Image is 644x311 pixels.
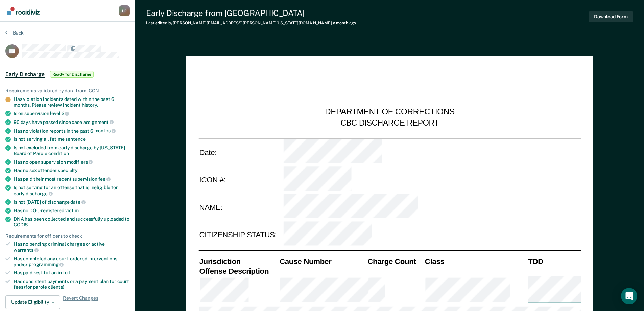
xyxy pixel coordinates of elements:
[94,128,116,133] span: months
[65,136,86,142] span: sentence
[279,256,366,266] th: Cause Number
[26,191,53,196] span: discharge
[5,295,60,309] button: Update Eligibility
[198,166,283,194] td: ICON #:
[62,111,69,116] span: 2
[14,96,130,108] div: Has violation incidents dated within the past 6 months. Please review incident history.
[119,5,130,16] div: L R
[340,118,439,128] div: CBC DISCHARGE REPORT
[70,199,85,205] span: date
[621,288,637,304] div: Open Intercom Messenger
[198,138,283,166] td: Date:
[14,168,130,173] div: Has no sex offender
[65,208,79,213] span: victim
[48,151,69,156] span: condition
[7,7,40,15] img: Recidiviz
[14,159,130,165] div: Has no open supervision
[14,136,130,142] div: Is not serving a lifetime
[198,194,283,221] td: NAME:
[333,21,356,25] span: a month ago
[14,128,130,134] div: Has no violation reports in the past 6
[14,208,130,214] div: Has no DOC-registered
[198,221,283,249] td: CITIZENSHIP STATUS:
[58,168,78,173] span: specialty
[5,30,24,36] button: Back
[14,176,130,182] div: Has paid their most recent supervision
[589,11,633,22] button: Download Form
[14,270,130,276] div: Has paid restitution in
[14,222,28,227] span: CODIS
[14,279,130,290] div: Has consistent payments or a payment plan for court fees (for parole
[14,145,130,156] div: Is not excluded from early discharge by [US_STATE] Board of Parole
[50,71,94,78] span: Ready for Discharge
[146,21,356,25] div: Last edited by [PERSON_NAME][EMAIL_ADDRESS][PERSON_NAME][US_STATE][DOMAIN_NAME]
[527,256,581,266] th: TDD
[198,266,279,276] th: Offense Description
[67,159,93,165] span: modifiers
[98,176,111,182] span: fee
[14,247,39,253] span: warrants
[14,256,130,267] div: Has completed any court-ordered interventions and/or
[63,295,98,309] span: Revert Changes
[14,216,130,228] div: DNA has been collected and successfully uploaded to
[367,256,424,266] th: Charge Count
[29,262,64,267] span: programming
[5,71,45,78] span: Early Discharge
[119,5,130,16] button: Profile dropdown button
[83,119,114,125] span: assignment
[5,233,130,239] div: Requirements for officers to check
[424,256,527,266] th: Class
[14,199,130,205] div: Is not [DATE] of discharge
[63,270,70,275] span: full
[14,185,130,196] div: Is not serving for an offense that is ineligible for early
[14,110,130,116] div: Is on supervision level
[14,241,130,253] div: Has no pending criminal charges or active
[48,284,64,290] span: clients)
[14,119,130,125] div: 90 days have passed since case
[5,88,130,94] div: Requirements validated by data from ICON
[146,8,356,18] div: Early Discharge from [GEOGRAPHIC_DATA]
[325,107,455,118] div: DEPARTMENT OF CORRECTIONS
[198,256,279,266] th: Jurisdiction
